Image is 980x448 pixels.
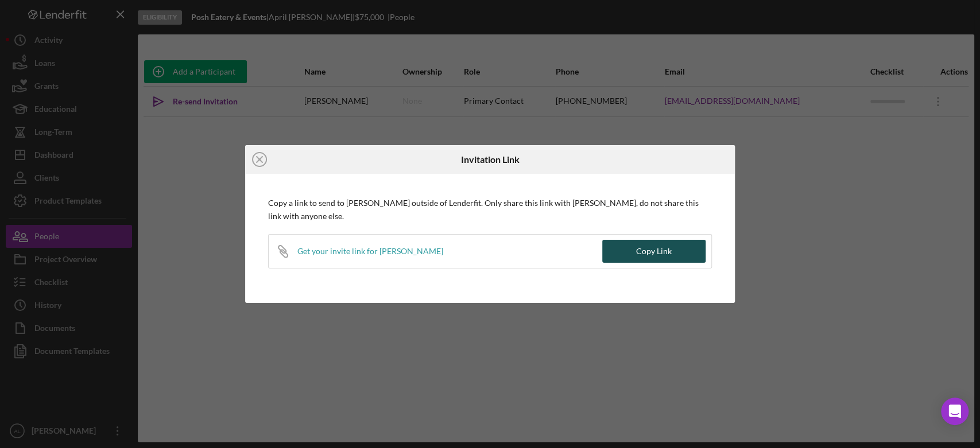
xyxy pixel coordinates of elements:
p: Copy a link to send to [PERSON_NAME] outside of Lenderfit. Only share this link with [PERSON_NAME... [268,197,712,223]
h6: Invitation Link [461,154,520,165]
div: Copy Link [636,240,672,263]
div: Open Intercom Messenger [941,398,969,425]
button: Copy Link [602,240,706,263]
div: Get your invite link for [PERSON_NAME] [297,247,443,256]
